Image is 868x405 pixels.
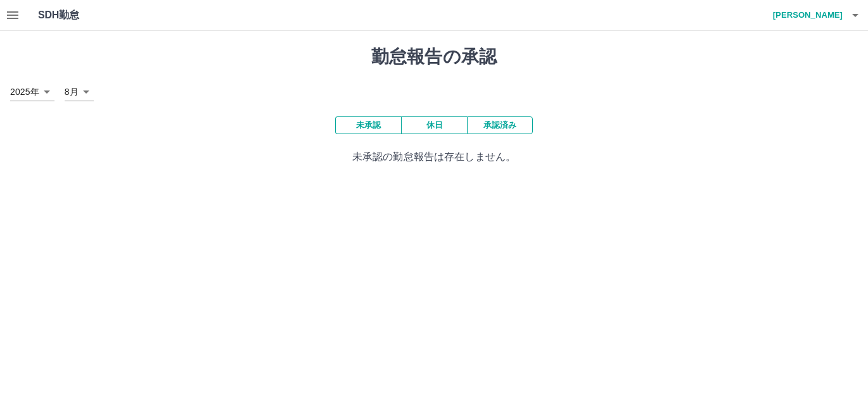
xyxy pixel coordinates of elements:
div: 2025年 [10,83,54,101]
button: 休日 [401,116,467,134]
h1: 勤怠報告の承認 [10,46,858,68]
button: 承認済み [467,116,533,134]
p: 未承認の勤怠報告は存在しません。 [10,149,858,165]
div: 8月 [65,83,94,101]
button: 未承認 [335,116,401,134]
